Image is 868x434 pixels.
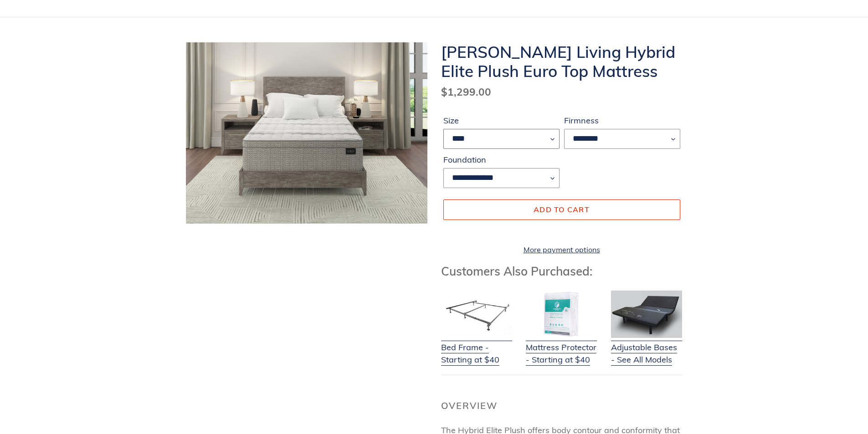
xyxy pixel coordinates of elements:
span: Add to cart [534,205,590,214]
img: Bed Frame [441,291,512,338]
button: Add to cart [443,199,680,220]
span: $1,299.00 [441,85,491,98]
a: Bed Frame - Starting at $40 [441,330,512,366]
h2: Overview [441,400,683,411]
a: Adjustable Bases - See All Models [611,330,682,366]
label: Foundation [443,153,560,166]
a: Mattress Protector - Starting at $40 [526,330,597,366]
a: More payment options [443,244,680,255]
h1: [PERSON_NAME] Living Hybrid Elite Plush Euro Top Mattress [441,42,683,81]
label: Size [443,114,560,127]
label: Firmness [564,114,680,127]
h3: Customers Also Purchased: [441,264,683,278]
img: Adjustable Base [611,291,682,338]
img: Mattress Protector [526,291,597,338]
